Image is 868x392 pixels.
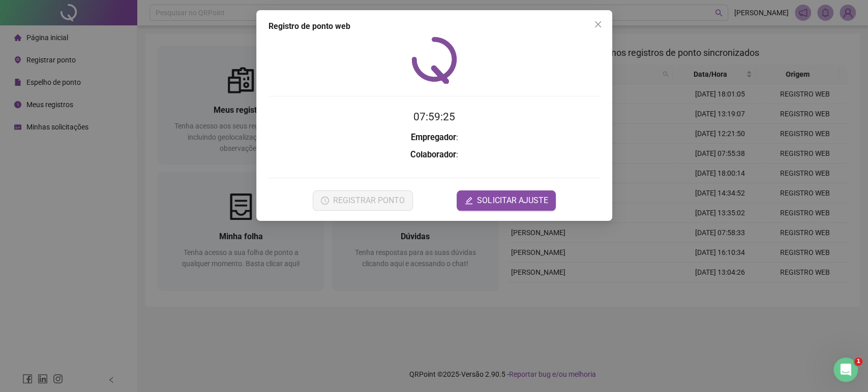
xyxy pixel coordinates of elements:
[410,133,456,142] strong: Empregador
[312,190,412,211] button: REGISTRAR PONTO
[457,190,556,211] button: editSOLICITAR AJUSTE
[268,131,600,144] h3: :
[590,16,606,32] button: Close
[854,357,862,366] span: 1
[413,111,455,123] time: 07:59:25
[465,197,473,205] span: edit
[268,148,600,161] h3: :
[477,194,548,207] span: SOLICITAR AJUSTE
[411,37,457,84] img: QRPoint
[410,150,456,159] strong: Colaborador
[833,357,858,382] iframe: Intercom live chat
[268,20,600,32] div: Registro de ponto web
[594,20,602,28] span: close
